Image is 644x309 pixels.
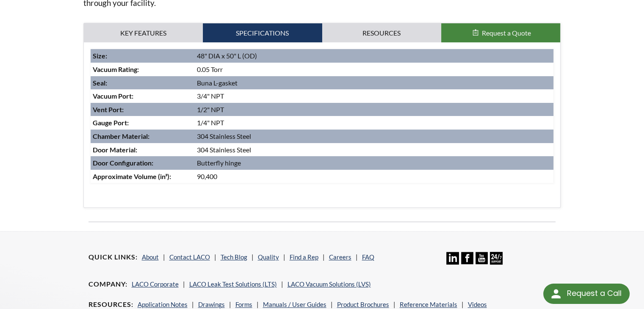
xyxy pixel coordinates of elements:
td: : [91,170,195,183]
strong: Door Material [93,146,135,154]
strong: Gauge Port [93,119,127,127]
td: 304 Stainless Steel [195,130,554,143]
div: Request a Call [543,284,630,304]
a: Resources [322,23,441,43]
a: Product Brochures [337,301,389,308]
div: Request a Call [567,284,621,303]
a: LACO Corporate [132,280,179,288]
a: Reference Materials [400,301,457,308]
strong: Size: [93,52,107,60]
strong: Approximate Volume (in³) [93,172,169,180]
td: 90,400 [195,170,554,183]
td: 304 Stainless Steel [195,143,554,157]
a: Forms [235,301,252,308]
strong: Vacuum Port [93,92,132,100]
td: : [91,116,195,130]
a: About [142,253,159,261]
a: Find a Rep [290,253,318,261]
a: Manuals / User Guides [263,301,326,308]
strong: Chamber Material [93,132,148,140]
td: : [91,63,195,76]
button: Request a Quote [441,23,560,43]
td: Buna L-gasket [195,76,554,90]
strong: Seal [93,79,105,87]
td: : [91,103,195,116]
strong: Vacuum Rating [93,65,137,73]
a: Key Features [84,23,203,43]
a: Quality [258,253,279,261]
a: Contact LACO [169,253,210,261]
a: Careers [329,253,351,261]
td: 3/4" NPT [195,89,554,103]
td: : [91,89,195,103]
strong: Vent Port [93,105,122,113]
td: : [91,156,195,170]
span: Request a Quote [482,29,531,37]
td: 1/2" NPT [195,103,554,116]
h4: Quick Links [88,253,138,262]
a: Application Notes [138,301,188,308]
a: 24/7 Support [490,258,502,266]
a: Tech Blog [221,253,247,261]
a: Videos [468,301,487,308]
td: : [91,76,195,90]
td: : [91,130,195,143]
td: Butterfly hinge [195,156,554,170]
td: 0.05 Torr [195,63,554,76]
h4: Resources [88,300,133,309]
td: : [91,143,195,157]
a: FAQ [362,253,374,261]
strong: Door Configuration [93,159,152,167]
img: 24/7 Support Icon [490,252,502,264]
img: round button [549,287,563,301]
a: LACO Leak Test Solutions (LTS) [189,280,277,288]
a: LACO Vacuum Solutions (LVS) [287,280,371,288]
h4: Company [88,280,127,289]
a: Specifications [203,23,322,43]
td: 1/4" NPT [195,116,554,130]
a: Drawings [198,301,225,308]
td: 48" DIA x 50" L (OD) [195,49,554,63]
